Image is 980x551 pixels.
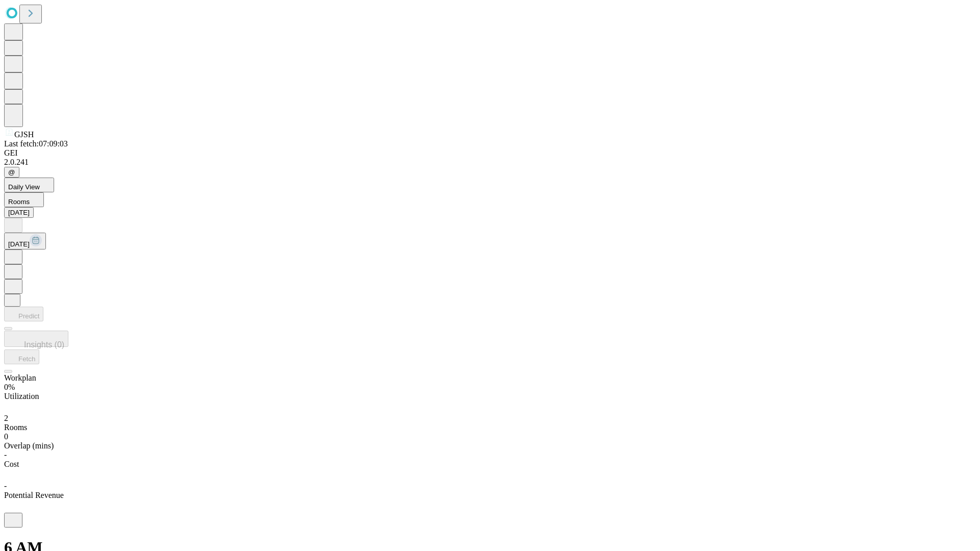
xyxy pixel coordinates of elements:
span: - [4,482,7,490]
span: Workplan [4,373,36,382]
button: Insights (0) [4,331,68,347]
button: [DATE] [4,233,46,249]
span: @ [8,168,15,176]
div: 2.0.241 [4,158,976,167]
span: Potential Revenue [4,491,64,499]
span: [DATE] [8,240,30,248]
span: Rooms [8,198,30,206]
span: Insights (0) [24,340,64,349]
button: [DATE] [4,207,34,218]
span: Utilization [4,392,39,400]
span: 0 [4,432,8,441]
button: Fetch [4,349,39,364]
div: GEI [4,148,976,158]
button: Rooms [4,192,44,207]
span: - [4,450,7,459]
button: Predict [4,307,43,321]
span: 0% [4,383,15,391]
span: Cost [4,460,19,468]
span: 2 [4,414,8,422]
span: Daily View [8,183,40,191]
span: GJSH [14,130,34,139]
button: @ [4,167,19,178]
span: Rooms [4,423,27,432]
span: Overlap (mins) [4,441,54,450]
button: Daily View [4,178,54,192]
span: Last fetch: 07:09:03 [4,139,68,148]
